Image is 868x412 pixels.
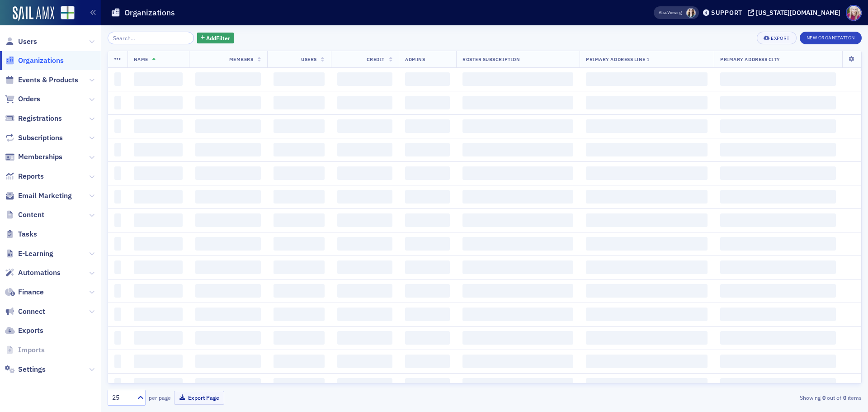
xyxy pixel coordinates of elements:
[114,237,121,251] span: ‌
[5,229,37,239] a: Tasks
[841,393,848,402] strong: 0
[337,96,392,109] span: ‌
[174,391,224,405] button: Export Page
[112,393,132,403] div: 25
[720,190,836,204] span: ‌
[846,5,862,21] span: Profile
[617,393,862,402] div: Showing out of items
[586,260,708,274] span: ‌
[61,6,75,20] img: SailAMX
[274,190,324,204] span: ‌
[405,355,450,368] span: ‌
[771,36,789,41] div: Export
[405,166,450,180] span: ‌
[18,229,37,239] span: Tasks
[134,284,183,298] span: ‌
[134,213,183,227] span: ‌
[462,331,573,345] span: ‌
[114,96,121,109] span: ‌
[337,119,392,133] span: ‌
[5,326,43,336] a: Exports
[18,307,45,317] span: Connect
[114,166,121,180] span: ‌
[5,191,72,201] a: Email Marketing
[720,213,836,227] span: ‌
[757,32,796,44] button: Export
[114,331,121,345] span: ‌
[5,365,46,374] a: Settings
[586,72,708,86] span: ‌
[274,378,324,392] span: ‌
[462,96,573,109] span: ‌
[18,152,62,162] span: Memberships
[18,210,44,220] span: Content
[405,96,450,109] span: ‌
[586,331,708,345] span: ‌
[114,213,121,227] span: ‌
[114,355,121,368] span: ‌
[462,166,573,180] span: ‌
[337,237,392,251] span: ‌
[337,378,392,392] span: ‌
[13,6,54,21] img: SailAMX
[5,307,45,317] a: Connect
[659,9,682,16] span: Viewing
[124,7,175,18] h1: Organizations
[720,119,836,133] span: ‌
[337,260,392,274] span: ‌
[405,190,450,204] span: ‌
[134,96,183,109] span: ‌
[748,9,844,16] button: [US_STATE][DOMAIN_NAME]
[18,326,43,336] span: Exports
[337,284,392,298] span: ‌
[405,119,450,133] span: ‌
[274,166,324,180] span: ‌
[586,96,708,109] span: ‌
[586,378,708,392] span: ‌
[337,190,392,204] span: ‌
[405,56,425,62] span: Admins
[586,143,708,156] span: ‌
[134,190,183,204] span: ‌
[195,190,261,204] span: ‌
[195,331,261,345] span: ‌
[462,284,573,298] span: ‌
[337,143,392,156] span: ‌
[405,260,450,274] span: ‌
[114,260,121,274] span: ‌
[274,143,324,156] span: ‌
[405,378,450,392] span: ‌
[462,119,573,133] span: ‌
[405,213,450,227] span: ‌
[337,213,392,227] span: ‌
[720,237,836,251] span: ‌
[195,143,261,156] span: ‌
[195,166,261,180] span: ‌
[800,32,862,44] button: New Organization
[195,237,261,251] span: ‌
[720,260,836,274] span: ‌
[195,355,261,368] span: ‌
[18,191,72,201] span: Email Marketing
[720,72,836,86] span: ‌
[274,72,324,86] span: ‌
[18,345,45,355] span: Imports
[18,133,63,143] span: Subscriptions
[229,56,254,62] span: Members
[586,119,708,133] span: ‌
[405,237,450,251] span: ‌
[134,56,148,62] span: Name
[195,119,261,133] span: ‌
[5,75,78,85] a: Events & Products
[720,308,836,321] span: ‌
[720,166,836,180] span: ‌
[18,37,37,47] span: Users
[337,308,392,321] span: ‌
[195,284,261,298] span: ‌
[195,213,261,227] span: ‌
[5,56,64,66] a: Organizations
[114,308,121,321] span: ‌
[134,331,183,345] span: ‌
[337,331,392,345] span: ‌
